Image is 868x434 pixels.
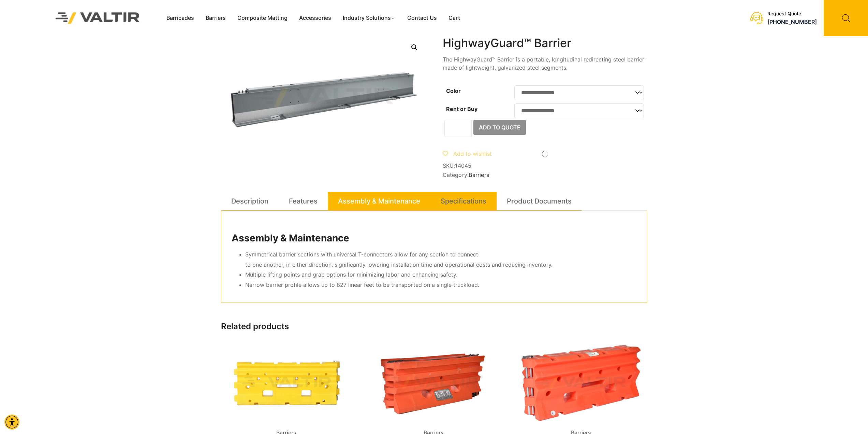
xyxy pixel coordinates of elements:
a: Description [231,192,268,210]
img: An orange plastic barrier with a textured surface, designed for traffic control or safety purposes. [515,344,646,422]
a: Industry Solutions [337,13,401,23]
a: Composite Matting [232,13,293,23]
li: Narrow barrier profile allows up to 827 linear feet to be transported on a single truckload. [245,280,637,290]
a: Accessories [293,13,337,23]
img: A bright yellow plastic component with various holes and cutouts, likely used in machinery or equ... [221,344,352,422]
a: Contact Us [401,13,443,23]
img: Valtir Rentals [47,3,149,32]
a: Product Documents [507,192,572,210]
li: Symmetrical barrier sections with universal T-connectors allow for any section to connect to one ... [245,250,637,270]
span: 14045 [455,162,471,169]
p: The HighwayGuard™ Barrier is a portable, longitudinal redirecting steel barrier made of lightweig... [443,55,647,72]
a: Barriers [469,171,489,178]
li: Multiple lifting points and grab options for minimizing labor and enhancing safety. [245,270,637,280]
a: Barriers [200,13,232,23]
img: Barriers [368,344,499,422]
div: Request Quote [767,11,817,17]
label: Color [446,87,461,94]
span: Category: [443,172,647,178]
button: Add to Quote [473,120,526,135]
a: Open this option [408,41,421,54]
h2: Assembly & Maintenance [232,233,637,244]
a: Specifications [441,192,486,210]
label: Rent or Buy [446,106,477,112]
span: SKU: [443,163,647,169]
a: Features [289,192,318,210]
a: Assembly & Maintenance [338,192,420,210]
input: Product quantity [444,120,472,137]
h2: Related products [221,322,647,332]
a: call (888) 496-3625 [767,18,817,25]
a: Barricades [161,13,200,23]
div: Accessibility Menu [4,415,19,430]
a: Cart [443,13,466,23]
h1: HighwayGuard™ Barrier [443,36,647,50]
